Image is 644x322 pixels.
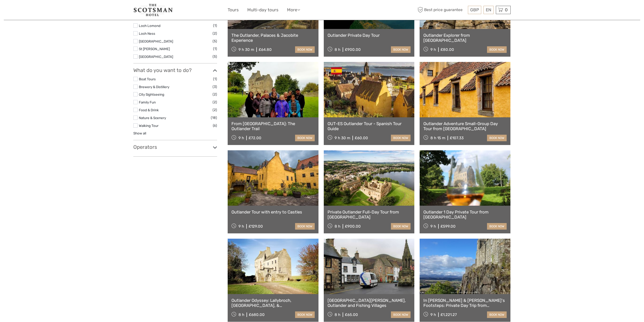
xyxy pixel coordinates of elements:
a: book now [295,135,315,141]
span: 8 h 15 m [430,136,445,140]
a: book now [295,46,315,53]
span: (18) [211,115,217,121]
h3: What do you want to do? [133,67,217,73]
a: book now [295,311,315,318]
div: £60.00 [355,136,368,140]
span: (5) [213,38,217,44]
a: In [PERSON_NAME] & [PERSON_NAME]'s Footsteps: Private Day Trip from [GEOGRAPHIC_DATA] [423,298,507,308]
div: EN [484,6,494,14]
span: 9 h [430,47,436,52]
span: (2) [213,107,217,113]
a: Loch Lomond [139,24,160,28]
span: (2) [213,91,217,97]
span: 9 h [430,224,436,229]
img: 681-f48ba2bd-dfbf-4b64-890c-b5e5c75d9d66_logo_small.jpg [133,4,173,16]
a: [GEOGRAPHIC_DATA][PERSON_NAME], Outlander and Fishing Villages [328,298,411,308]
div: £599.00 [440,224,456,229]
a: book now [295,223,315,230]
a: book now [487,135,507,141]
span: (1) [213,46,217,52]
a: Outlander Private Day Tour [328,33,411,38]
a: Loch Ness [139,31,155,35]
span: 8 h [335,224,340,229]
a: Outlander Adventure Small-Group Day Tour from [GEOGRAPHIC_DATA] [423,121,507,131]
a: Multi-day tours [247,6,278,14]
a: book now [391,46,411,53]
span: 8 h [335,312,340,317]
span: (3) [213,84,217,90]
a: Food & Drink [139,108,159,112]
span: (6) [213,123,217,128]
a: City Sightseeing [139,92,164,96]
a: OUT-ES Outlander Tour - Spanish Tour Guide [328,121,411,131]
a: book now [391,223,411,230]
a: Walking Tour [139,124,158,128]
span: (2) [213,99,217,105]
div: £72.00 [249,136,261,140]
div: £1,221.27 [440,312,457,317]
a: Show all [133,131,146,135]
span: Best price guarantee [416,6,467,14]
a: Family Fun [139,100,156,104]
span: 9 h 30 m [238,47,254,52]
a: book now [487,311,507,318]
span: GBP [470,7,479,12]
div: £64.80 [259,47,272,52]
a: book now [487,223,507,230]
div: £900.00 [345,47,361,52]
a: Private Outlander Full-Day Tour from [GEOGRAPHIC_DATA] [328,209,411,220]
span: 8 h [335,47,340,52]
a: book now [487,46,507,53]
a: Boat Tours [139,77,156,81]
span: 9 h [238,224,244,229]
a: From [GEOGRAPHIC_DATA]: The Outlander Trail [231,121,315,131]
span: 9 h [238,136,244,140]
a: More [287,6,300,14]
span: (2) [213,30,217,36]
span: (1) [213,23,217,28]
div: £680.00 [249,312,265,317]
a: [GEOGRAPHIC_DATA] [139,55,173,59]
span: 8 h [238,312,244,317]
a: Outlander Odyssey: Lallybroch, [GEOGRAPHIC_DATA], & [GEOGRAPHIC_DATA] [231,298,315,308]
a: Tours [228,6,239,14]
div: £900.00 [345,224,361,229]
a: Outlander Tour with entry to Castles [231,209,315,214]
div: £65.00 [345,312,358,317]
div: £107.33 [450,136,464,140]
span: 9 h [430,312,436,317]
a: book now [391,311,411,318]
a: Nature & Scenery [139,116,166,120]
span: (1) [213,76,217,82]
a: Outlander Explorer from [GEOGRAPHIC_DATA] [423,33,507,43]
a: The Outlander, Palaces & Jacobite Experience [231,33,315,43]
span: (5) [213,54,217,59]
a: Brewery & Distillery [139,85,169,89]
h3: Operators [133,144,217,150]
a: Outlander 1 Day Private Tour from [GEOGRAPHIC_DATA] [423,209,507,220]
div: £80.00 [440,47,454,52]
span: 0 [504,7,508,12]
a: St [PERSON_NAME] [139,47,170,51]
span: 9 h 30 m [335,136,350,140]
div: £129.00 [249,224,263,229]
a: book now [391,135,411,141]
a: [GEOGRAPHIC_DATA] [139,39,173,43]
